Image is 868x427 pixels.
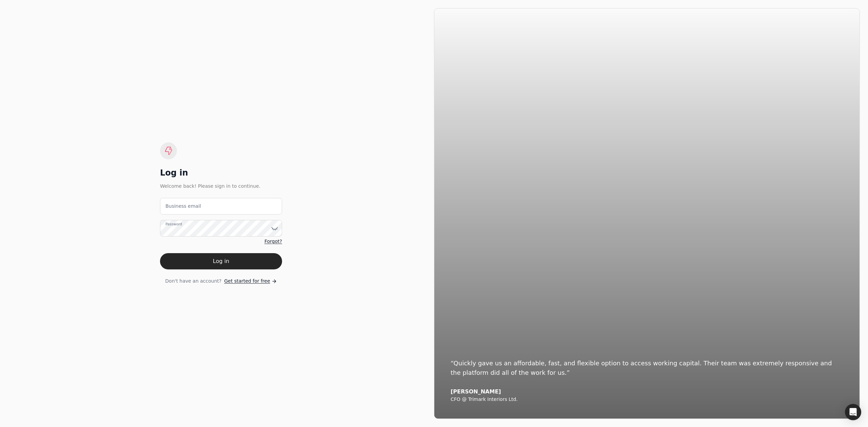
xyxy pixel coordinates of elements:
div: [PERSON_NAME] [451,388,843,395]
div: CFO @ Trimark Interiors Ltd. [451,396,843,403]
span: Don't have an account? [165,278,221,285]
a: Get started for free [224,278,277,285]
label: Password [165,222,182,227]
button: Log in [160,253,282,269]
a: Forgot? [264,238,282,245]
div: Log in [160,167,282,178]
label: Business email [165,203,201,210]
div: Welcome back! Please sign in to continue. [160,182,282,190]
div: “Quickly gave us an affordable, fast, and flexible option to access working capital. Their team w... [451,359,843,378]
span: Get started for free [224,278,270,285]
div: Open Intercom Messenger [845,404,861,420]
